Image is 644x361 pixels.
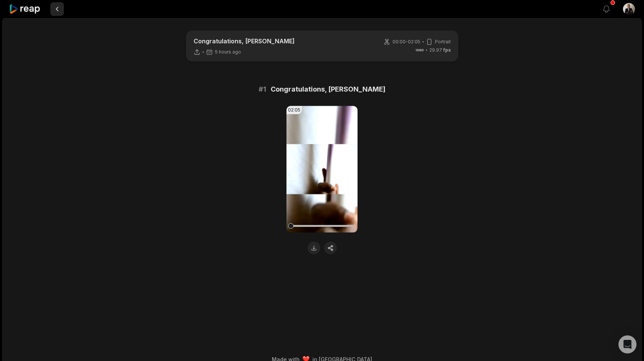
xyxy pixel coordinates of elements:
span: Congratulations, [PERSON_NAME] [271,84,385,95]
p: Congratulations, [PERSON_NAME] [194,37,295,46]
span: 00:00 - 02:05 [392,38,420,45]
span: fps [443,47,451,53]
span: Portrait [435,38,451,45]
span: # 1 [259,84,266,95]
div: Open Intercom Messenger [618,335,636,353]
span: 5 hours ago [215,49,241,55]
span: 29.97 [429,47,451,54]
video: Your browser does not support mp4 format. [286,106,358,233]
